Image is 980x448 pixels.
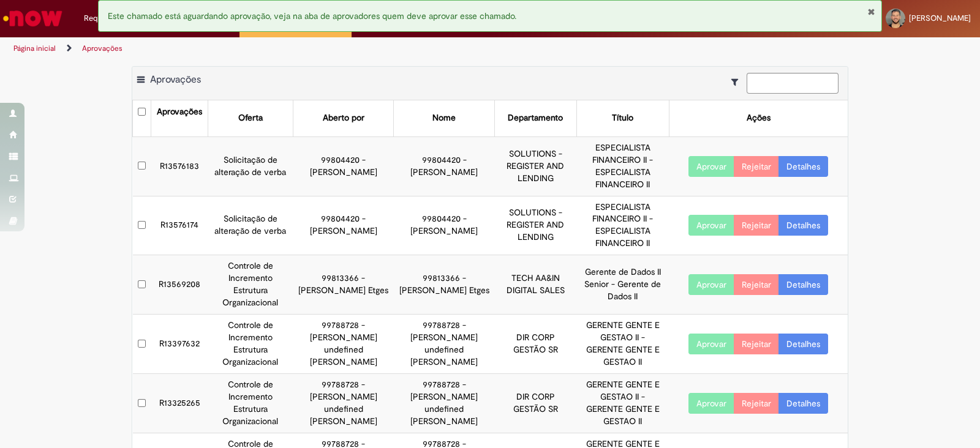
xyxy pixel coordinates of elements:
td: Solicitação de alteração de verba [208,136,293,196]
td: R13576174 [151,196,208,255]
a: Detalhes [778,156,828,177]
span: Aprovações [150,73,201,86]
a: Detalhes [778,334,828,354]
div: Oferta [238,112,263,124]
td: TECH AA&IN DIGITAL SALES [494,255,576,315]
button: Aprovar [688,393,734,414]
td: SOLUTIONS - REGISTER AND LENDING [494,136,576,196]
button: Rejeitar [734,334,779,354]
button: Aprovar [688,274,734,295]
span: [PERSON_NAME] [909,13,971,23]
td: R13325265 [151,374,208,433]
button: Fechar Notificação [867,7,875,17]
span: Este chamado está aguardando aprovação, veja na aba de aprovadores quem deve aprovar esse chamado. [108,10,516,21]
td: 99804420 - [PERSON_NAME] [394,136,494,196]
td: DIR CORP GESTÃO SR [494,374,576,433]
div: Departamento [508,112,563,124]
th: Aprovações [151,100,208,136]
ul: Trilhas de página [9,37,644,60]
td: 99804420 - [PERSON_NAME] [293,196,393,255]
td: Controle de Incremento Estrutura Organizacional [208,315,293,374]
button: Aprovar [688,215,734,236]
td: R13397632 [151,315,208,374]
div: Aprovações [157,106,202,118]
button: Rejeitar [734,156,779,177]
td: Solicitação de alteração de verba [208,196,293,255]
td: 99788728 - [PERSON_NAME] undefined [PERSON_NAME] [394,315,494,374]
i: Mostrar filtros para: Suas Solicitações [731,78,744,86]
a: Página inicial [13,43,56,53]
td: 99804420 - [PERSON_NAME] [293,136,393,196]
td: Gerente de Dados II Senior - Gerente de Dados II [576,255,669,315]
a: Detalhes [778,274,828,295]
td: SOLUTIONS - REGISTER AND LENDING [494,196,576,255]
td: Controle de Incremento Estrutura Organizacional [208,255,293,315]
td: R13569208 [151,255,208,315]
td: DIR CORP GESTÃO SR [494,315,576,374]
button: Rejeitar [734,215,779,236]
td: ESPECIALISTA FINANCEIRO II - ESPECIALISTA FINANCEIRO II [576,196,669,255]
a: Detalhes [778,393,828,414]
td: 99788728 - [PERSON_NAME] undefined [PERSON_NAME] [293,374,393,433]
td: 99813366 - [PERSON_NAME] Etges [293,255,393,315]
td: GERENTE GENTE E GESTAO II - GERENTE GENTE E GESTAO II [576,374,669,433]
td: 99813366 - [PERSON_NAME] Etges [394,255,494,315]
td: 99788728 - [PERSON_NAME] undefined [PERSON_NAME] [394,374,494,433]
div: Nome [432,112,456,124]
button: Aprovar [688,156,734,177]
td: 99804420 - [PERSON_NAME] [394,196,494,255]
div: Ações [747,112,771,124]
td: R13576183 [151,136,208,196]
div: Aberto por [323,112,364,124]
td: Controle de Incremento Estrutura Organizacional [208,374,293,433]
img: ServiceNow [1,6,64,31]
a: Aprovações [82,43,123,53]
button: Rejeitar [734,274,779,295]
div: Título [612,112,633,124]
span: Requisições [84,12,127,24]
td: ESPECIALISTA FINANCEIRO II - ESPECIALISTA FINANCEIRO II [576,136,669,196]
a: Detalhes [778,215,828,236]
td: GERENTE GENTE E GESTAO II - GERENTE GENTE E GESTAO II [576,315,669,374]
td: 99788728 - [PERSON_NAME] undefined [PERSON_NAME] [293,315,393,374]
button: Aprovar [688,334,734,354]
button: Rejeitar [734,393,779,414]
